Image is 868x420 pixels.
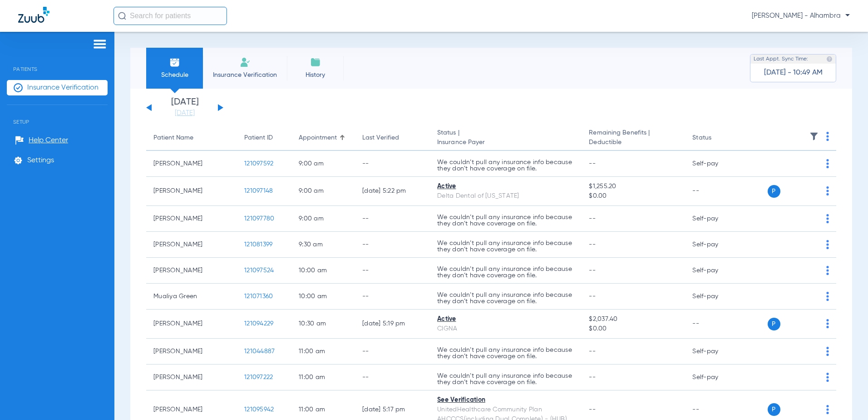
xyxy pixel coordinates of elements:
[310,57,321,68] img: History
[7,105,108,125] span: Setup
[355,151,430,177] td: --
[809,132,819,141] img: filter.svg
[685,206,746,232] td: Self-pay
[244,374,273,380] span: 121097222
[437,159,574,172] p: We couldn’t pull any insurance info because they don’t have coverage on file.
[244,160,273,167] span: 121097592
[826,56,833,62] img: last sync help info
[355,310,430,339] td: [DATE] 5:19 PM
[437,138,574,147] span: Insurance Payer
[146,339,237,365] td: [PERSON_NAME]
[146,284,237,310] td: Mualiya Green
[27,83,99,92] span: Insurance Verification
[826,319,829,328] img: group-dot-blue.svg
[589,191,678,201] span: $0.00
[146,151,237,177] td: [PERSON_NAME]
[291,206,355,232] td: 9:00 AM
[826,347,829,356] img: group-dot-blue.svg
[589,215,596,222] span: --
[589,241,596,248] span: --
[826,214,829,223] img: group-dot-blue.svg
[685,125,746,151] th: Status
[437,324,574,334] div: CIGNA
[826,132,829,141] img: group-dot-blue.svg
[768,185,780,198] span: P
[685,151,746,177] td: Self-pay
[244,215,274,222] span: 121097780
[291,365,355,390] td: 11:00 AM
[244,133,284,143] div: Patient ID
[146,365,237,390] td: [PERSON_NAME]
[291,258,355,284] td: 10:00 AM
[153,133,230,143] div: Patient Name
[685,177,746,206] td: --
[437,191,574,201] div: Delta Dental of [US_STATE]
[589,160,596,167] span: --
[589,293,596,300] span: --
[437,292,574,305] p: We couldn’t pull any insurance info because they don’t have coverage on file.
[291,310,355,339] td: 10:30 AM
[294,70,337,80] span: History
[589,324,678,334] span: $0.00
[826,159,829,168] img: group-dot-blue.svg
[754,55,808,64] span: Last Appt. Sync Time:
[291,284,355,310] td: 10:00 AM
[244,188,273,194] span: 121097148
[437,347,574,360] p: We couldn’t pull any insurance info because they don’t have coverage on file.
[355,232,430,258] td: --
[158,98,212,118] li: [DATE]
[589,348,596,355] span: --
[291,232,355,258] td: 9:30 AM
[244,241,272,248] span: 121081399
[93,39,107,50] img: hamburger-icon
[15,136,68,145] a: Help Center
[764,68,823,77] span: [DATE] - 10:49 AM
[355,284,430,310] td: --
[169,57,180,68] img: Schedule
[244,267,274,274] span: 121097524
[430,125,582,151] th: Status |
[7,52,108,72] span: Patients
[146,206,237,232] td: [PERSON_NAME]
[153,133,193,143] div: Patient Name
[589,374,596,380] span: --
[826,186,829,195] img: group-dot-blue.svg
[355,339,430,365] td: --
[291,177,355,206] td: 9:00 AM
[355,206,430,232] td: --
[582,125,685,151] th: Remaining Benefits |
[437,315,574,324] div: Active
[355,177,430,206] td: [DATE] 5:22 PM
[437,240,574,253] p: We couldn’t pull any insurance info because they don’t have coverage on file.
[299,133,348,143] div: Appointment
[437,182,574,191] div: Active
[244,293,273,300] span: 121071360
[210,70,280,80] span: Insurance Verification
[244,320,273,327] span: 121094229
[362,133,399,143] div: Last Verified
[826,292,829,301] img: group-dot-blue.svg
[291,151,355,177] td: 9:00 AM
[244,348,275,355] span: 121044887
[437,266,574,279] p: We couldn’t pull any insurance info because they don’t have coverage on file.
[768,318,780,330] span: P
[589,138,678,147] span: Deductible
[752,11,850,20] span: [PERSON_NAME] - Alhambra
[589,267,596,274] span: --
[146,258,237,284] td: [PERSON_NAME]
[118,12,126,20] img: Search Icon
[146,232,237,258] td: [PERSON_NAME]
[244,133,273,143] div: Patient ID
[299,133,337,143] div: Appointment
[589,182,678,191] span: $1,255.20
[146,310,237,339] td: [PERSON_NAME]
[685,339,746,365] td: Self-pay
[823,376,868,420] iframe: Chat Widget
[685,232,746,258] td: Self-pay
[18,7,49,23] img: Zuub Logo
[768,403,780,416] span: P
[437,373,574,385] p: We couldn’t pull any insurance info because they don’t have coverage on file.
[685,365,746,390] td: Self-pay
[589,315,678,324] span: $2,037.40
